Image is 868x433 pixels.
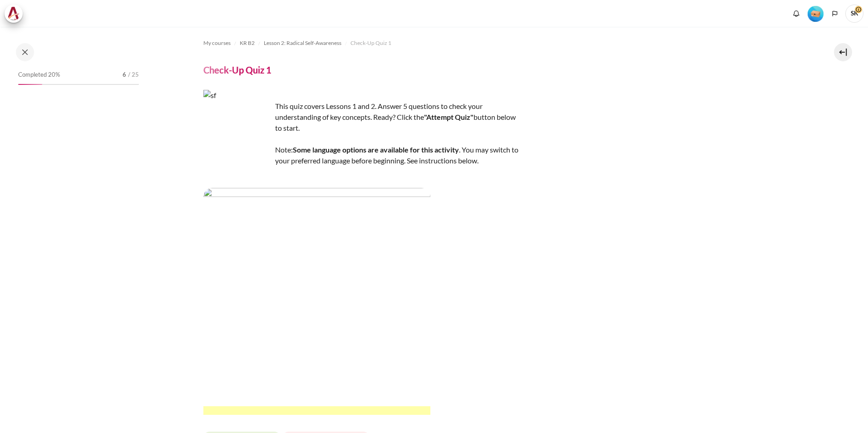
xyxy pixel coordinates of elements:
[7,7,20,20] img: Architeck
[264,39,341,47] span: Lesson 2: Radical Self-Awareness
[18,84,42,85] div: 20%
[203,36,804,50] nav: Navigation bar
[264,38,341,49] a: Lesson 2: Radical Self-Awareness
[240,39,255,47] span: KR B2
[203,64,271,76] h4: Check-Up Quiz 1
[203,38,231,49] a: My courses
[123,70,126,79] span: 6
[240,38,255,49] a: KR B2
[845,5,863,23] span: SK
[203,39,231,47] span: My courses
[828,7,842,20] button: Languages
[5,5,27,23] a: Architeck Architeck
[804,5,827,22] a: Level #1
[18,70,60,79] span: Completed 20%
[845,5,863,23] a: User menu
[275,145,293,154] span: Note:
[350,38,391,49] a: Check-Up Quiz 1
[203,102,518,415] span: This quiz covers Lessons 1 and 2. Answer 5 questions to check your understanding of key concepts....
[808,5,824,22] div: Level #1
[128,70,139,79] span: / 25
[789,7,803,20] div: Show notification window with no new notifications
[808,6,824,22] img: Level #1
[424,113,473,121] strong: "Attempt Quiz"
[203,90,271,158] img: sf
[293,145,459,154] strong: Some language options are available for this activity
[350,39,391,47] span: Check-Up Quiz 1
